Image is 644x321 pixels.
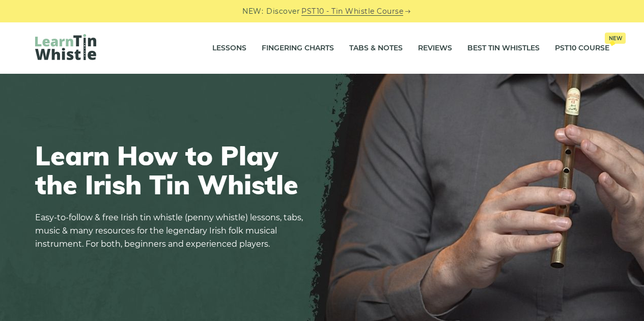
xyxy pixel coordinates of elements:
a: Lessons [212,36,246,61]
p: Easy-to-follow & free Irish tin whistle (penny whistle) lessons, tabs, music & many resources for... [35,211,310,251]
a: Tabs & Notes [349,36,403,61]
a: Best Tin Whistles [467,36,540,61]
a: Fingering Charts [262,36,334,61]
span: New [605,33,626,44]
img: LearnTinWhistle.com [35,34,96,60]
h1: Learn How to Play the Irish Tin Whistle [35,141,310,199]
a: Reviews [418,36,452,61]
a: PST10 CourseNew [555,36,609,61]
